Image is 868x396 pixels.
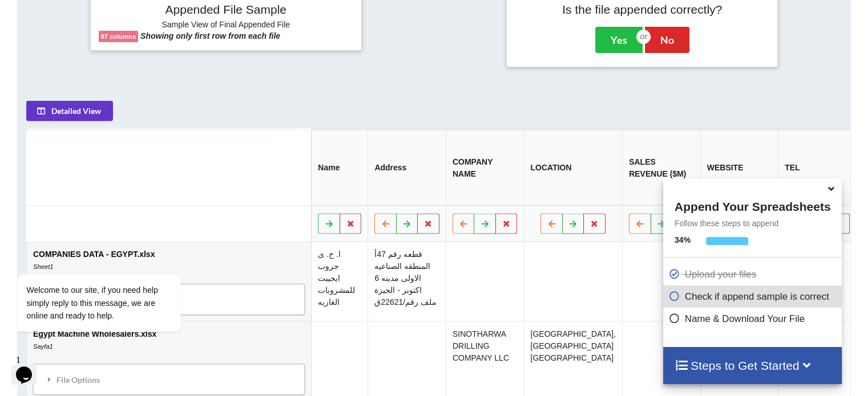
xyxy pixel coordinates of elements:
h4: Append Your Spreadsheets [663,197,842,214]
button: No [645,27,689,53]
button: Yes [595,27,643,53]
p: Check if append sample is correct [669,289,839,304]
th: TEL [778,130,856,206]
div: File Options [37,288,301,312]
h4: Steps to Get Started [675,358,830,373]
h6: Sample View of Final Appended File [99,20,353,31]
iframe: chat widget [11,172,217,345]
th: Name [311,130,368,206]
b: Showing only first row from each file [140,31,280,40]
th: SALES REVENUE ($M) [622,130,700,206]
b: 97 columns [101,33,136,40]
th: WEBSITE [700,130,778,206]
td: قطعه رقم 47أ المنطقه الصناعيه الاولى مدينه 6 اكتوبر - الجيزة ملف رقم/22621ق [368,242,446,321]
th: COMPANY NAME [446,130,524,206]
th: Address [368,130,446,206]
button: Detailed View [26,101,113,121]
i: Sayfa1 [33,343,53,350]
b: 34 % [675,235,691,244]
h4: Is the file appended correctly? [515,2,769,17]
p: Upload your files [669,267,839,281]
p: Follow these steps to append [663,218,842,229]
p: Name & Download Your File [669,312,839,326]
td: ا. خ. ى جروب ايجيبت للمشروبات الغازيه [311,242,368,321]
iframe: chat widget [11,350,48,385]
div: File Options [37,368,301,391]
h4: Appended File Sample [99,2,353,18]
th: LOCATION [523,130,622,206]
